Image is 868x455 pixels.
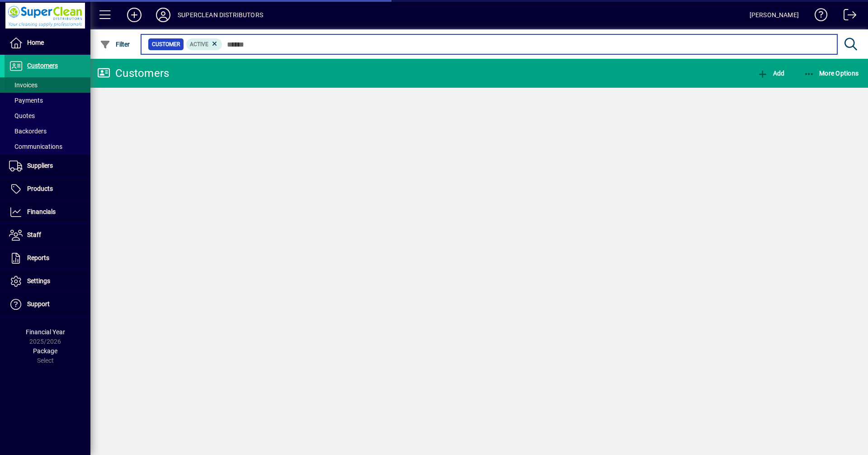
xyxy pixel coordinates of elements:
[33,347,57,355] span: Package
[757,70,784,77] span: Add
[27,254,49,261] span: Reports
[5,178,90,200] a: Products
[27,300,50,308] span: Support
[27,185,53,192] span: Products
[804,70,859,77] span: More Options
[755,65,787,81] button: Add
[97,66,169,81] div: Customers
[5,123,90,139] a: Backorders
[9,97,43,104] span: Payments
[5,201,90,223] a: Financials
[27,62,58,69] span: Customers
[9,112,35,119] span: Quotes
[5,270,90,293] a: Settings
[178,8,263,22] div: SUPERCLEAN DISTRIBUTORS
[27,162,53,169] span: Suppliers
[98,36,132,52] button: Filter
[120,7,149,23] button: Add
[5,77,90,93] a: Invoices
[190,41,208,47] span: Active
[837,2,857,31] a: Logout
[5,32,90,54] a: Home
[5,155,90,177] a: Suppliers
[808,2,828,31] a: Knowledge Base
[5,293,90,316] a: Support
[750,8,799,22] div: [PERSON_NAME]
[100,41,130,48] span: Filter
[26,328,65,336] span: Financial Year
[5,247,90,270] a: Reports
[5,139,90,154] a: Communications
[5,224,90,246] a: Staff
[186,38,222,50] mat-chip: Activation Status: Active
[27,277,50,284] span: Settings
[27,231,41,238] span: Staff
[27,208,56,215] span: Financials
[802,65,861,81] button: More Options
[9,128,47,135] span: Backorders
[5,108,90,123] a: Quotes
[9,143,62,150] span: Communications
[27,39,44,46] span: Home
[5,93,90,108] a: Payments
[149,7,178,23] button: Profile
[152,40,180,49] span: Customer
[9,81,38,89] span: Invoices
